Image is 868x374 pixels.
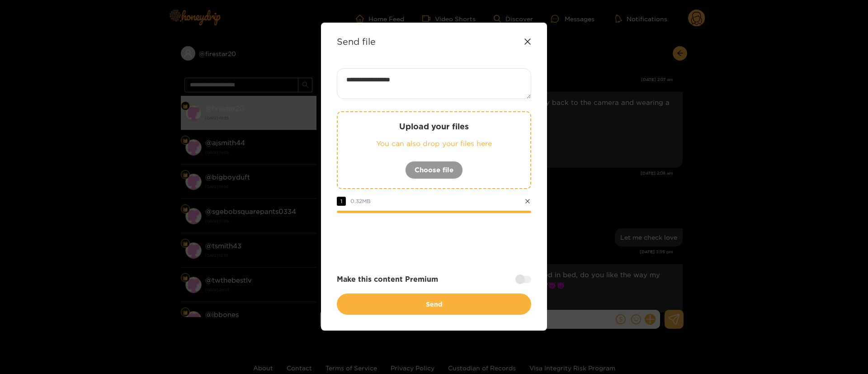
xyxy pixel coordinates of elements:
button: Choose file [405,161,463,179]
button: Send [337,294,531,315]
span: 0.32 MB [350,198,371,204]
strong: Send file [337,36,376,47]
p: Upload your files [356,121,512,132]
p: You can also drop your files here [356,138,512,149]
strong: Make this content Premium [337,274,438,284]
span: 1 [337,197,346,206]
